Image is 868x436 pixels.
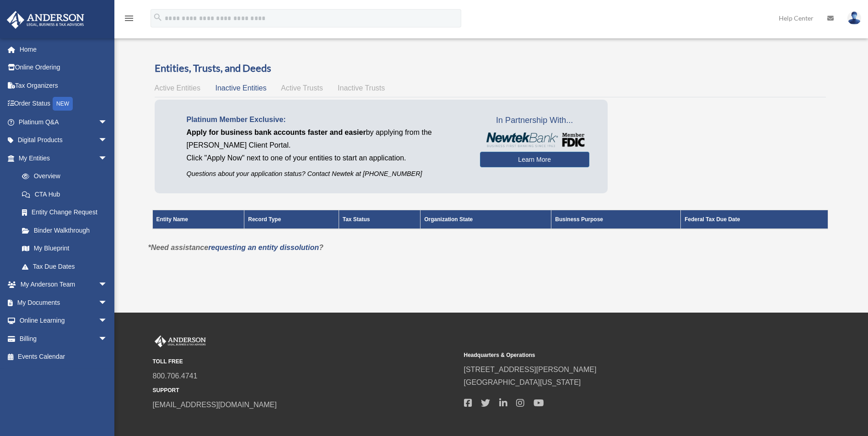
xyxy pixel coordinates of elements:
th: Business Purpose [551,210,681,229]
i: menu [124,13,135,24]
a: My Documentsarrow_drop_down [6,293,121,312]
a: [STREET_ADDRESS][PERSON_NAME] [464,366,597,373]
span: Inactive Trusts [338,84,385,92]
span: arrow_drop_down [98,149,117,168]
a: CTA Hub [13,185,117,203]
a: 800.706.4741 [153,372,198,380]
a: menu [124,16,135,24]
th: Tax Status [339,210,421,229]
a: Tax Due Dates [13,257,117,276]
span: arrow_drop_down [98,330,117,348]
a: My Anderson Teamarrow_drop_down [6,276,121,294]
a: Home [6,40,121,58]
a: [EMAIL_ADDRESS][DOMAIN_NAME] [153,401,277,409]
span: Inactive Entities [215,84,266,92]
a: Tax Organizers [6,76,121,95]
th: Federal Tax Due Date [681,210,828,229]
h3: Entities, Trusts, and Deeds [155,61,826,75]
span: In Partnership With... [480,113,589,128]
span: arrow_drop_down [98,131,117,150]
a: Digital Productsarrow_drop_down [6,131,121,149]
div: NEW [53,97,73,111]
p: Platinum Member Exclusive: [187,113,466,126]
img: NewtekBankLogoSM.png [485,133,585,147]
img: User Pic [847,11,861,25]
em: *Need assistance ? [148,244,323,251]
span: arrow_drop_down [98,312,117,330]
a: Learn More [480,152,589,167]
img: Anderson Advisors Platinum Portal [153,335,208,347]
a: Binder Walkthrough [13,221,117,239]
small: Headquarters & Operations [464,351,769,360]
span: arrow_drop_down [98,293,117,312]
a: Events Calendar [6,348,121,366]
span: arrow_drop_down [98,113,117,132]
a: [GEOGRAPHIC_DATA][US_STATE] [464,378,581,386]
a: Billingarrow_drop_down [6,330,121,348]
a: Online Ordering [6,58,121,77]
p: Questions about your application status? Contact Newtek at [PHONE_NUMBER] [187,168,466,180]
p: by applying from the [PERSON_NAME] Client Portal. [187,126,466,152]
a: Overview [13,167,112,186]
span: Active Entities [155,84,200,92]
small: TOLL FREE [153,357,458,367]
span: Apply for business bank accounts faster and easier [187,128,366,136]
a: My Entitiesarrow_drop_down [6,149,117,167]
a: My Blueprint [13,239,117,258]
img: Anderson Advisors Platinum Portal [4,11,87,29]
a: Entity Change Request [13,203,117,222]
a: Online Learningarrow_drop_down [6,312,121,330]
span: arrow_drop_down [98,276,117,294]
a: requesting an entity dissolution [208,244,319,251]
p: Click "Apply Now" next to one of your entities to start an application. [187,152,466,165]
th: Entity Name [152,210,244,229]
small: SUPPORT [153,386,458,395]
i: search [153,12,163,22]
th: Record Type [244,210,339,229]
a: Order StatusNEW [6,95,121,113]
th: Organization State [421,210,551,229]
a: Platinum Q&Aarrow_drop_down [6,113,121,131]
span: Active Trusts [281,84,323,92]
